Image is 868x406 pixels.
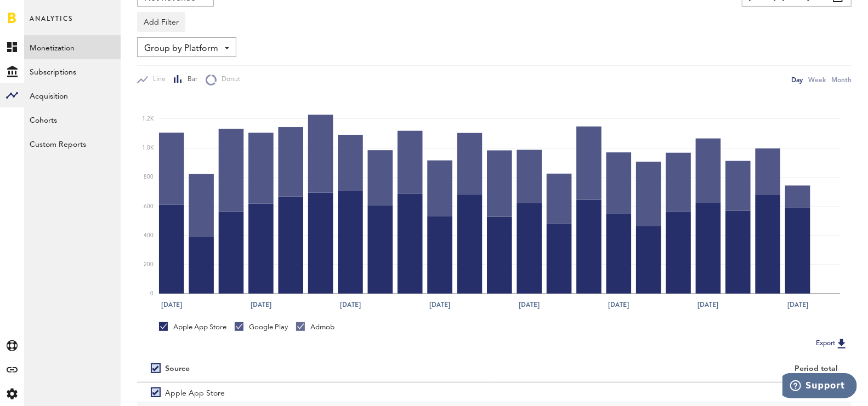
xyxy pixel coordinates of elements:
a: Cohorts [24,107,121,131]
text: 0 [150,291,154,296]
span: Group by Platform [144,39,218,58]
text: [DATE] [251,300,271,310]
span: Line [148,75,166,84]
div: Month [831,74,852,85]
iframe: Opens a widget where you can find more information [782,373,857,401]
a: Subscriptions [24,59,121,83]
button: Export [813,336,852,351]
a: Acquisition [24,83,121,107]
text: 800 [144,175,154,180]
text: 1.0K [142,145,154,151]
a: Monetization [24,35,121,59]
text: 600 [144,204,154,209]
text: [DATE] [429,300,450,310]
span: Donut [217,75,240,84]
div: Source [165,364,190,374]
img: Export [835,337,848,350]
text: [DATE] [340,300,361,310]
div: Week [808,74,826,85]
span: Apple App Store [165,382,225,402]
text: [DATE] [698,300,719,310]
text: [DATE] [161,300,182,310]
text: 200 [144,262,154,267]
span: Bar [183,75,197,84]
text: [DATE] [787,300,808,310]
div: Admob [296,322,334,332]
text: [DATE] [519,300,540,310]
div: Day [791,74,803,85]
span: Analytics [30,12,73,35]
text: 1.2K [142,116,154,122]
div: Google Play [235,322,288,332]
button: Add Filter [137,12,185,32]
text: [DATE] [609,300,629,310]
text: 400 [144,233,154,238]
a: Custom Reports [24,131,121,156]
div: €13,040.08 [508,384,838,401]
div: Period total [508,364,838,374]
div: Apple App Store [159,322,226,332]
